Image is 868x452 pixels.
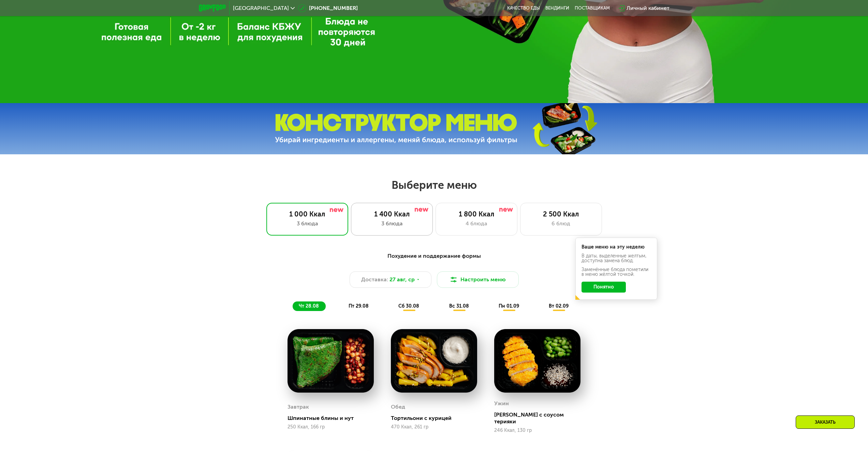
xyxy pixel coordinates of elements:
div: Личный кабинет [627,4,670,12]
div: Похудение и поддержание формы [232,252,636,260]
div: Ужин [494,398,509,409]
div: поставщикам [575,5,610,11]
div: 3 блюда [358,220,426,228]
div: 470 Ккал, 261 гр [391,424,477,430]
div: Тортильони с курицей [391,415,483,422]
div: 1 400 Ккал [358,210,426,218]
span: вт 02.09 [549,303,569,309]
span: пн 01.09 [499,303,519,309]
div: Шпинатные блины и нут [288,415,379,422]
div: 2 500 Ккал [527,210,595,218]
div: 4 блюда [443,220,510,228]
div: 250 Ккал, 166 гр [288,424,374,430]
div: Заменённые блюда пометили в меню жёлтой точкой. [582,267,651,277]
span: сб 30.08 [398,303,419,309]
div: В даты, выделенные желтым, доступна замена блюд. [582,254,651,263]
div: Ваше меню на эту неделю [582,245,651,250]
h2: Выберите меню [22,178,846,192]
div: 1 000 Ккал [274,210,341,218]
div: Обед [391,402,405,412]
a: Вендинги [545,5,569,11]
span: 27 авг, ср [389,276,415,284]
div: Завтрак [288,402,309,412]
div: Заказать [796,415,855,429]
div: 3 блюда [274,220,341,228]
div: 1 800 Ккал [443,210,510,218]
a: Качество еды [507,5,540,11]
a: [PHONE_NUMBER] [298,4,358,12]
span: чт 28.08 [299,303,319,309]
div: 6 блюд [527,220,595,228]
span: пт 29.08 [349,303,369,309]
button: Настроить меню [437,271,519,288]
button: Понятно [582,282,626,293]
div: 246 Ккал, 130 гр [494,428,580,433]
div: [PERSON_NAME] с соусом терияки [494,411,586,425]
span: [GEOGRAPHIC_DATA] [233,5,289,11]
span: вс 31.08 [449,303,469,309]
span: Доставка: [361,276,388,284]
